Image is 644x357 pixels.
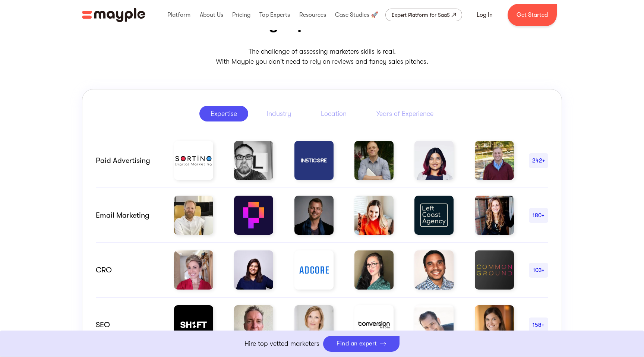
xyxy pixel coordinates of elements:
div: SEO [96,320,159,329]
div: Paid advertising [96,156,159,165]
div: Industry [267,109,291,118]
div: Platform [165,3,192,27]
a: home [82,8,145,22]
div: CRO [96,266,159,275]
div: Location [321,109,347,118]
div: Expert Platform for SaaS [392,10,450,19]
div: 103+ [529,266,548,275]
a: Get Started [508,4,557,26]
div: Expertise [211,109,237,118]
a: Log In [468,6,502,24]
div: Pricing [230,3,252,27]
img: Mayple logo [82,8,145,22]
div: Years of Experience [376,109,433,118]
div: Resources [297,3,328,27]
div: Top Experts [258,3,292,27]
div: 158+ [529,320,548,329]
div: email marketing [96,211,159,220]
div: 180+ [529,211,548,220]
p: The challenge of assessing marketers skills is real. With Mayple you don't need to rely on review... [82,47,562,67]
div: About Us [198,3,225,27]
a: Expert Platform for SaaS [385,9,462,21]
div: 242+ [529,156,548,165]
